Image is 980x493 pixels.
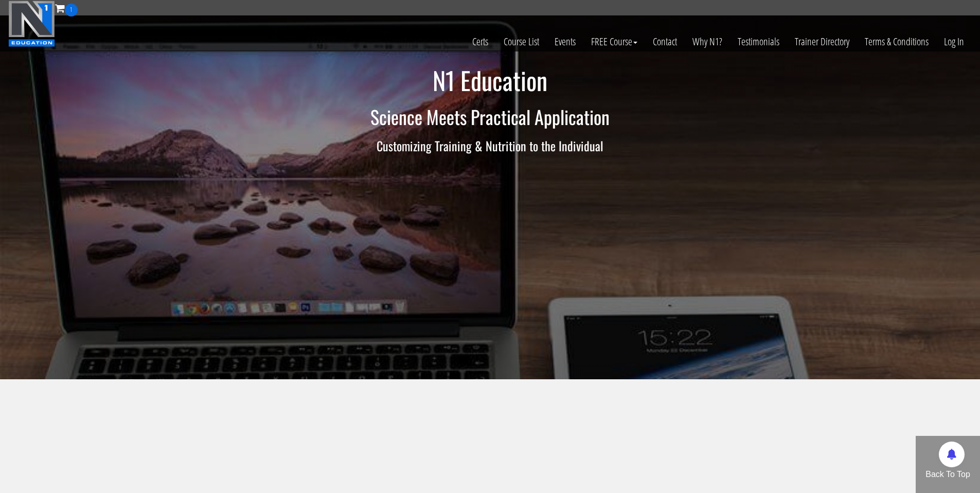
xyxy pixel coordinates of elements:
[189,107,791,127] h2: Science Meets Practical Application
[685,16,730,67] a: Why N1?
[65,4,78,16] span: 1
[857,16,936,67] a: Terms & Conditions
[55,1,78,15] a: 1
[547,16,583,67] a: Events
[787,16,857,67] a: Trainer Directory
[189,139,791,152] h3: Customizing Training & Nutrition to the Individual
[583,16,645,67] a: FREE Course
[936,16,972,67] a: Log In
[730,16,787,67] a: Testimonials
[189,67,791,94] h1: N1 Education
[8,1,55,47] img: n1-education
[496,16,547,67] a: Course List
[465,16,496,67] a: Certs
[645,16,685,67] a: Contact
